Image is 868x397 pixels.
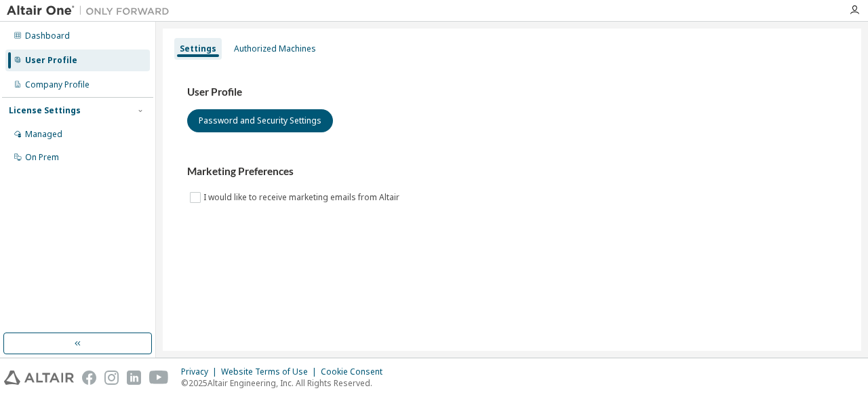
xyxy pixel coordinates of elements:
[203,189,402,206] label: I would like to receive marketing emails from Altair
[181,377,391,389] p: © 2025 Altair Engineering, Inc. All Rights Reserved.
[25,31,70,41] div: Dashboard
[25,79,90,90] div: Company Profile
[221,366,321,377] div: Website Terms of Use
[25,55,77,66] div: User Profile
[104,371,119,385] img: instagram.svg
[25,129,62,140] div: Managed
[9,105,81,116] div: License Settings
[127,371,141,385] img: linkedin.svg
[149,371,169,385] img: youtube.svg
[4,371,74,385] img: altair_logo.svg
[82,371,96,385] img: facebook.svg
[7,4,176,18] img: Altair One
[234,43,316,54] div: Authorized Machines
[187,165,837,178] h3: Marketing Preferences
[321,366,391,377] div: Cookie Consent
[187,86,837,99] h3: User Profile
[25,152,59,163] div: On Prem
[180,43,216,54] div: Settings
[187,109,333,132] button: Password and Security Settings
[181,366,221,377] div: Privacy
